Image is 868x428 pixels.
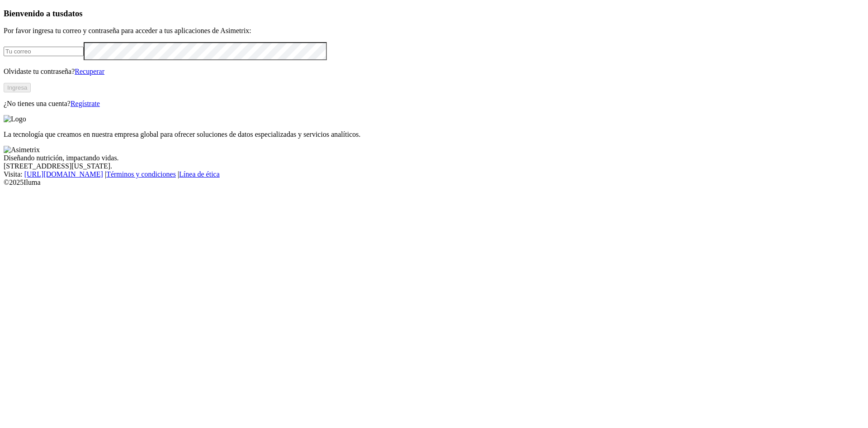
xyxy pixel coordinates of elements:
p: La tecnología que creamos en nuestra empresa global para ofrecer soluciones de datos especializad... [4,130,864,139]
a: Términos y condiciones [106,170,176,178]
div: © 2025 Iluma [4,178,864,187]
a: Línea de ética [179,170,220,178]
img: Asimetrix [4,146,40,154]
h3: Bienvenido a tus [4,9,864,19]
a: Recuperar [75,67,104,75]
div: Diseñando nutrición, impactando vidas. [4,154,864,162]
input: Tu correo [4,47,84,56]
img: Logo [4,115,26,123]
p: Por favor ingresa tu correo y contraseña para acceder a tus aplicaciones de Asimetrix: [4,27,864,35]
div: Visita : | | [4,170,864,178]
p: ¿No tienes una cuenta? [4,100,864,108]
button: Ingresa [4,83,31,92]
div: [STREET_ADDRESS][US_STATE]. [4,162,864,170]
a: [URL][DOMAIN_NAME] [24,170,103,178]
a: Regístrate [71,100,100,107]
span: datos [63,9,83,18]
p: Olvidaste tu contraseña? [4,67,864,76]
